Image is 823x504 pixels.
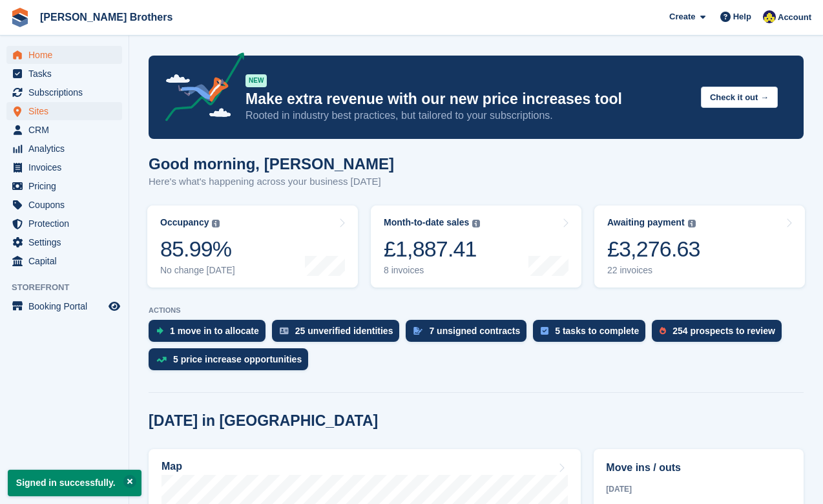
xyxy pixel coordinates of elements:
[245,109,691,123] p: Rooted in industry best practices, but tailored to your subscriptions.
[371,205,581,288] a: Month-to-date sales £1,887.41 8 invoices
[6,46,122,64] a: menu
[147,205,358,288] a: Occupancy 85.99% No change [DATE]
[413,327,422,335] img: contract_signature_icon-13c848040528278c33f63329250d36e43548de30e8caae1d1a13099fd9432cc5.svg
[8,470,141,496] p: Signed in successfully.
[6,158,122,176] a: menu
[28,121,106,139] span: CRM
[6,102,122,120] a: menu
[594,205,805,288] a: Awaiting payment £3,276.63 22 invoices
[160,236,235,262] div: 85.99%
[606,483,791,495] div: [DATE]
[154,52,245,126] img: price-adjustments-announcement-icon-8257ccfd72463d97f412b2fc003d46551f7dbcb40ab6d574587a9cd5c0d94...
[35,6,178,28] a: [PERSON_NAME] Brothers
[778,11,811,24] span: Account
[161,461,182,472] h2: Map
[28,252,106,270] span: Capital
[763,10,776,23] img: Cameron
[6,215,122,233] a: menu
[156,357,167,362] img: price_increase_opportunities-93ffe204e8149a01c8c9dc8f82e8f89637d9d84a8eef4429ea346261dce0b2c0.svg
[160,265,235,276] div: No change [DATE]
[280,327,289,335] img: verify_identity-adf6edd0f0f0b5bbfe63781bf79b02c33cf7c696d77639b501bdc392416b5a36.svg
[28,233,106,251] span: Settings
[28,65,106,83] span: Tasks
[660,327,666,335] img: prospect-51fa495bee0391a8d652442698ab0144808aea92771e9ea1ae160a38d050c398.svg
[555,326,639,336] div: 5 tasks to complete
[6,121,122,139] a: menu
[149,412,378,430] h2: [DATE] in [GEOGRAPHIC_DATA]
[6,177,122,195] a: menu
[6,140,122,158] a: menu
[12,281,129,294] span: Storefront
[28,196,106,214] span: Coupons
[149,306,804,315] p: ACTIONS
[606,460,791,476] h2: Move ins / outs
[295,326,393,336] div: 25 unverified identities
[6,83,122,101] a: menu
[733,10,751,23] span: Help
[28,158,106,176] span: Invoices
[6,233,122,251] a: menu
[272,320,406,348] a: 25 unverified identities
[28,297,106,315] span: Booking Portal
[607,217,685,228] div: Awaiting payment
[28,102,106,120] span: Sites
[6,297,122,315] a: menu
[6,252,122,270] a: menu
[28,177,106,195] span: Pricing
[10,8,30,27] img: stora-icon-8386f47178a22dfd0bd8f6a31ec36ba5ce8667c1dd55bd0f319d3a0aa187defe.svg
[170,326,259,336] div: 1 move in to allocate
[669,10,695,23] span: Create
[212,220,220,227] img: icon-info-grey-7440780725fd019a000dd9b08b2336e03edf1995a4989e88bcd33f0948082b44.svg
[384,265,480,276] div: 8 invoices
[688,220,696,227] img: icon-info-grey-7440780725fd019a000dd9b08b2336e03edf1995a4989e88bcd33f0948082b44.svg
[149,320,272,348] a: 1 move in to allocate
[533,320,652,348] a: 5 tasks to complete
[28,83,106,101] span: Subscriptions
[149,155,394,173] h1: Good morning, [PERSON_NAME]
[607,236,700,262] div: £3,276.63
[472,220,480,227] img: icon-info-grey-7440780725fd019a000dd9b08b2336e03edf1995a4989e88bcd33f0948082b44.svg
[149,348,315,377] a: 5 price increase opportunities
[384,236,480,262] div: £1,887.41
[173,354,302,364] div: 5 price increase opportunities
[149,174,394,189] p: Here's what's happening across your business [DATE]
[245,90,691,109] p: Make extra revenue with our new price increases tool
[652,320,788,348] a: 254 prospects to review
[28,215,106,233] span: Protection
[28,46,106,64] span: Home
[406,320,533,348] a: 7 unsigned contracts
[107,299,122,314] a: Preview store
[672,326,775,336] div: 254 prospects to review
[6,65,122,83] a: menu
[156,327,163,335] img: move_ins_to_allocate_icon-fdf77a2bb77ea45bf5b3d319d69a93e2d87916cf1d5bf7949dd705db3b84f3ca.svg
[160,217,209,228] div: Occupancy
[6,196,122,214] a: menu
[541,327,548,335] img: task-75834270c22a3079a89374b754ae025e5fb1db73e45f91037f5363f120a921f8.svg
[429,326,520,336] div: 7 unsigned contracts
[245,74,267,87] div: NEW
[607,265,700,276] div: 22 invoices
[701,87,778,108] button: Check it out →
[384,217,469,228] div: Month-to-date sales
[28,140,106,158] span: Analytics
